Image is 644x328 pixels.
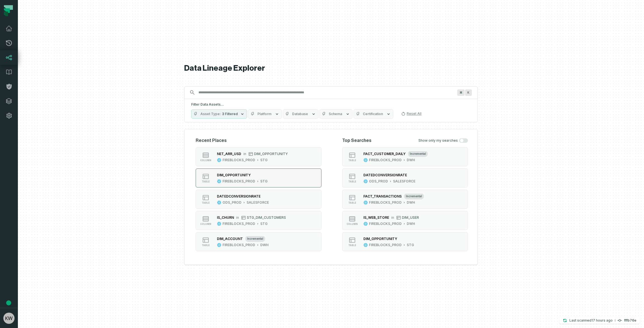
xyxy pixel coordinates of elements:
button: Last scanned[DATE] 12:34:02 AMfffb76e [559,317,640,324]
div: Tooltip anchor [6,300,11,305]
h4: fffb76e [624,319,636,322]
relative-time: Oct 14, 2025, 12:34 AM EDT [591,318,613,322]
span: Press ⌘ + K to focus the search bar [465,89,472,96]
img: avatar of Konstantin Weis [3,313,15,324]
span: Press ⌘ + K to focus the search bar [457,89,465,96]
h1: Data Lineage Explorer [184,63,478,73]
p: Last scanned [569,318,613,323]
